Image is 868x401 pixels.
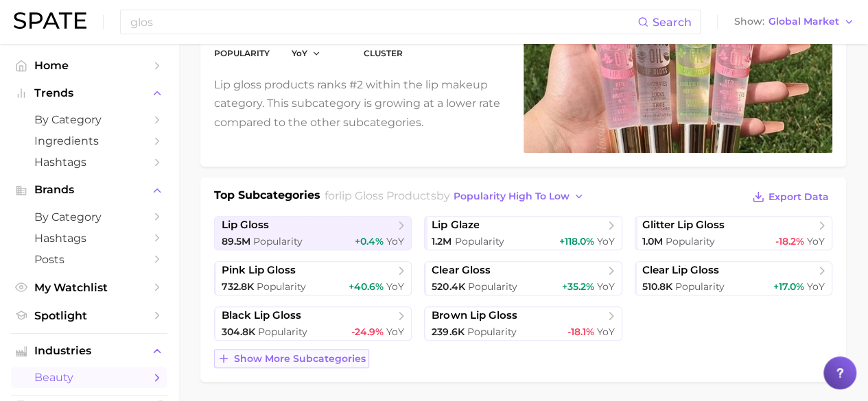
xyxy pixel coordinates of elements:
[34,210,144,223] span: by Category
[34,371,144,384] span: beauty
[642,280,672,293] span: 510.8k
[424,306,622,341] a: brown lip gloss239.6k Popularity-18.1% YoY
[257,280,306,293] span: Popularity
[11,55,167,76] a: Home
[11,305,167,326] a: Spotlight
[325,189,588,202] span: for by
[769,18,839,25] span: Global Market
[11,206,167,228] a: by Category
[597,326,615,338] span: YoY
[11,83,167,104] button: Trends
[386,280,404,293] span: YoY
[11,109,167,130] a: by Category
[214,45,270,62] dt: Popularity
[222,235,250,247] span: 89.5m
[34,113,144,126] span: by Category
[258,326,307,338] span: Popularity
[597,235,615,247] span: YoY
[11,130,167,151] a: Ingredients
[129,10,637,34] input: Search here for a brand, industry, or ingredient
[214,261,412,295] a: pink lip gloss732.8k Popularity+40.6% YoY
[567,326,594,338] span: -18.1%
[675,280,725,293] span: Popularity
[34,87,144,99] span: Trends
[635,261,832,295] a: clear lip gloss510.8k Popularity+17.0% YoY
[214,216,412,250] a: lip gloss89.5m Popularity+0.4% YoY
[34,232,144,245] span: Hashtags
[222,309,301,322] span: black lip gloss
[222,280,254,293] span: 732.8k
[34,156,144,169] span: Hashtags
[432,235,451,247] span: 1.2m
[432,326,464,338] span: 239.6k
[450,187,588,206] button: popularity high to low
[642,264,719,277] span: clear lip gloss
[34,184,144,196] span: Brands
[292,47,307,59] span: YoY
[562,280,594,293] span: +35.2%
[424,216,622,250] a: lip glaze1.2m Popularity+118.0% YoY
[11,151,167,173] a: Hashtags
[364,45,497,62] dt: cluster
[642,235,663,247] span: 1.0m
[635,216,832,250] a: glitter lip gloss1.0m Popularity-18.2% YoY
[34,59,144,72] span: Home
[339,189,436,202] span: lip gloss products
[454,235,504,247] span: Popularity
[775,235,804,247] span: -18.2%
[253,235,303,247] span: Popularity
[349,280,384,293] span: +40.6%
[34,345,144,357] span: Industries
[34,281,144,294] span: My Watchlist
[666,235,715,247] span: Popularity
[807,280,825,293] span: YoY
[432,309,517,322] span: brown lip gloss
[14,12,86,29] img: SPATE
[386,326,404,338] span: YoY
[11,341,167,361] button: Industries
[11,277,167,298] a: My Watchlist
[11,180,167,200] button: Brands
[432,264,490,277] span: clear gloss
[351,326,384,338] span: -24.9%
[653,16,692,29] span: Search
[11,367,167,388] a: beauty
[642,219,725,232] span: glitter lip gloss
[749,187,832,206] button: Export Data
[222,219,269,232] span: lip gloss
[386,235,404,247] span: YoY
[467,280,517,293] span: Popularity
[432,280,465,293] span: 520.4k
[807,235,825,247] span: YoY
[424,261,622,295] a: clear gloss520.4k Popularity+35.2% YoY
[559,235,594,247] span: +118.0%
[214,187,320,208] h1: Top Subcategories
[773,280,804,293] span: +17.0%
[597,280,615,293] span: YoY
[467,326,516,338] span: Popularity
[34,309,144,322] span: Spotlight
[292,47,321,59] button: YoY
[214,306,412,341] a: black lip gloss304.8k Popularity-24.9% YoY
[731,13,858,31] button: ShowGlobal Market
[454,191,570,202] span: popularity high to low
[432,219,479,232] span: lip glaze
[11,249,167,270] a: Posts
[34,253,144,266] span: Posts
[222,326,255,338] span: 304.8k
[222,264,296,277] span: pink lip gloss
[214,349,369,368] button: Show more subcategories
[734,18,764,25] span: Show
[214,75,507,132] p: Lip gloss products ranks #2 within the lip makeup category. This subcategory is growing at a lowe...
[234,353,366,365] span: Show more subcategories
[34,134,144,147] span: Ingredients
[769,191,829,203] span: Export Data
[11,228,167,249] a: Hashtags
[355,235,384,247] span: +0.4%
